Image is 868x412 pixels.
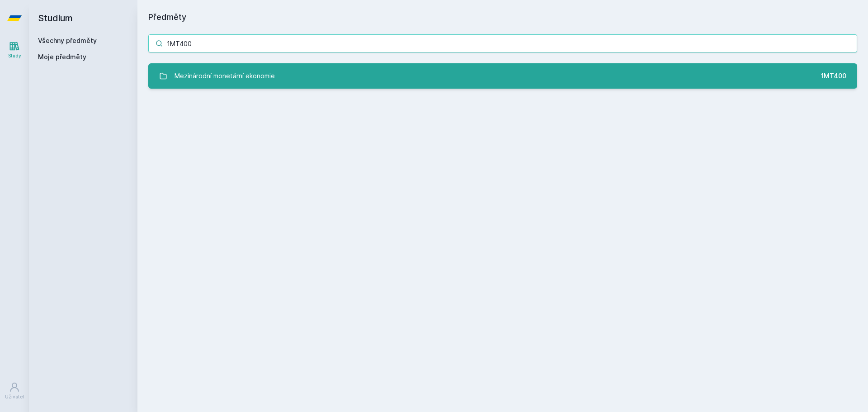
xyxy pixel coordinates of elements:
a: Study [2,36,27,64]
a: Uživatel [2,377,27,405]
div: 1MT400 [821,71,846,81]
input: Název nebo ident předmětu… [148,34,857,52]
div: Uživatel [5,393,24,400]
span: Moje předměty [38,52,86,62]
a: Mezinárodní monetární ekonomie 1MT400 [148,63,857,89]
div: Study [8,52,21,59]
a: Všechny předměty [38,37,97,44]
h1: Předměty [148,11,857,24]
div: Mezinárodní monetární ekonomie [175,67,275,85]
